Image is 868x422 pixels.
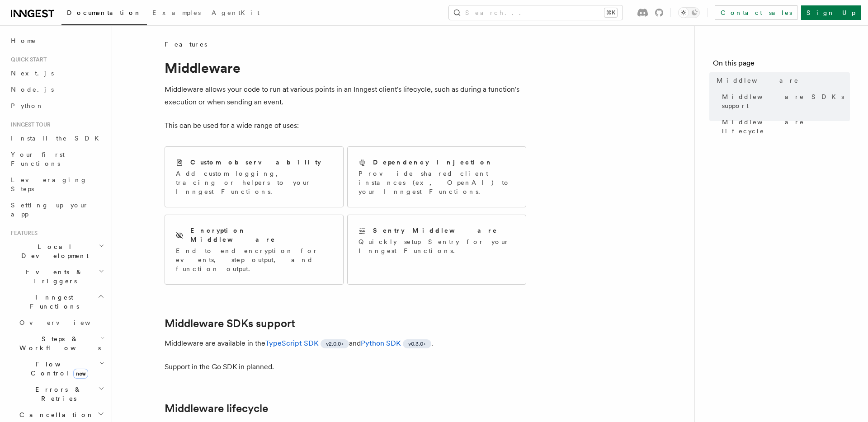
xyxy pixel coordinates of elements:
[604,8,617,17] kbd: ⌘K
[449,5,623,20] button: Search...⌘K
[326,340,344,347] span: v2.0.0+
[347,215,526,285] a: Sentry MiddlewareQuickly setup Sentry for your Inngest Functions.
[7,242,99,260] span: Local Development
[11,135,104,142] span: Install the SDK
[165,215,344,285] a: Encryption MiddlewareEnd-to-end encryption for events, step output, and function output.
[7,81,106,98] a: Node.js
[190,226,332,244] h2: Encryption Middleware
[722,117,850,136] span: Middleware lifecycle
[7,264,106,289] button: Events & Triggers
[801,5,861,20] a: Sign Up
[206,3,265,24] a: AgentKit
[373,226,498,235] h2: Sentry Middleware
[347,146,526,207] a: Dependency InjectionProvide shared client instances (ex, OpenAI) to your Inngest Functions.
[408,340,426,347] span: v0.3.0+
[7,65,106,81] a: Next.js
[11,202,89,218] span: Setting up your app
[11,36,36,45] span: Home
[678,7,700,18] button: Toggle dark mode
[718,89,850,114] a: Middleware SDKs support
[359,237,515,255] p: Quickly setup Sentry for your Inngest Functions.
[7,33,106,49] a: Home
[718,114,850,139] a: Middleware lifecycle
[73,369,88,379] span: new
[11,102,44,109] span: Python
[11,70,54,77] span: Next.js
[16,410,94,419] span: Cancellation
[16,356,106,381] button: Flow Controlnew
[7,239,106,264] button: Local Development
[7,267,99,286] span: Events & Triggers
[67,9,142,16] span: Documentation
[61,3,147,25] a: Documentation
[7,230,38,237] span: Features
[16,385,98,403] span: Errors & Retries
[7,172,106,197] a: Leveraging Steps
[176,246,332,273] p: End-to-end encryption for events, step output, and function output.
[7,146,106,172] a: Your first Functions
[165,119,526,132] p: This can be used for a wide range of uses:
[165,402,268,415] a: Middleware lifecycle
[147,3,206,24] a: Examples
[11,176,87,192] span: Leveraging Steps
[7,289,106,314] button: Inngest Functions
[7,130,106,146] a: Install the SDK
[16,314,106,331] a: Overview
[176,169,332,196] p: Add custom logging, tracing or helpers to your Inngest Functions.
[359,169,515,196] p: Provide shared client instances (ex, OpenAI) to your Inngest Functions.
[16,381,106,407] button: Errors & Retries
[265,339,319,347] a: TypeScript SDK
[212,9,259,16] span: AgentKit
[361,339,401,347] a: Python SDK
[7,197,106,222] a: Setting up your app
[16,334,101,352] span: Steps & Workflows
[7,56,47,63] span: Quick start
[713,72,850,89] a: Middleware
[190,158,321,167] h2: Custom observability
[165,40,207,49] span: Features
[16,360,99,378] span: Flow Control
[165,337,526,350] p: Middleware are available in the and .
[165,60,526,76] h1: Middleware
[165,317,295,330] a: Middleware SDKs support
[722,92,850,110] span: Middleware SDKs support
[7,98,106,114] a: Python
[7,293,98,311] span: Inngest Functions
[165,146,344,207] a: Custom observabilityAdd custom logging, tracing or helpers to your Inngest Functions.
[11,86,54,93] span: Node.js
[713,58,850,72] h4: On this page
[717,76,799,85] span: Middleware
[165,83,526,108] p: Middleware allows your code to run at various points in an Inngest client's lifecycle, such as du...
[16,331,106,356] button: Steps & Workflows
[19,319,113,326] span: Overview
[715,5,797,20] a: Contact sales
[165,361,526,373] p: Support in the Go SDK in planned.
[152,9,201,16] span: Examples
[7,121,51,128] span: Inngest tour
[11,151,65,167] span: Your first Functions
[373,158,493,167] h2: Dependency Injection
